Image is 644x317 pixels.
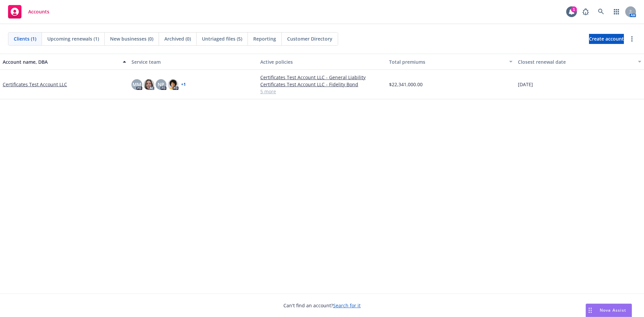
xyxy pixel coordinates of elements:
span: Clients (1) [14,35,36,42]
a: more [628,35,636,43]
button: Service team [129,54,258,70]
button: Nova Assist [586,304,632,317]
a: Certificates Test Account LLC [3,81,67,88]
div: Active policies [260,58,384,65]
div: Account name, DBA [3,58,119,65]
img: photo [168,79,178,90]
span: Archived (0) [164,35,191,42]
span: Can't find an account? [283,302,361,309]
span: Accounts [28,9,49,14]
button: Total premiums [386,54,515,70]
a: + 1 [181,83,186,87]
a: Certificates Test Account LLC - Fidelity Bond [260,81,384,88]
span: MM [132,81,141,88]
span: $22,341,000.00 [389,81,423,88]
span: NP [158,81,164,88]
a: Search [594,5,608,18]
div: Service team [131,58,255,65]
img: photo [144,79,154,90]
span: Create account [589,33,624,45]
div: 1 [571,6,577,12]
span: [DATE] [518,81,533,88]
a: Certificates Test Account LLC - General Liability [260,74,384,81]
a: Create account [589,34,624,44]
span: Customer Directory [287,35,332,42]
div: Drag to move [586,304,594,317]
button: Active policies [258,54,386,70]
button: Closest renewal date [515,54,644,70]
a: Accounts [5,2,52,21]
div: Closest renewal date [518,58,634,65]
a: Report a Bug [579,5,592,18]
span: New businesses (0) [110,35,153,42]
span: Reporting [253,35,276,42]
div: Total premiums [389,58,505,65]
span: Untriaged files (5) [202,35,242,42]
a: Switch app [610,5,623,18]
a: 5 more [260,88,384,95]
a: Search for it [333,302,361,309]
span: Nova Assist [600,307,626,313]
span: Upcoming renewals (1) [47,35,99,42]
